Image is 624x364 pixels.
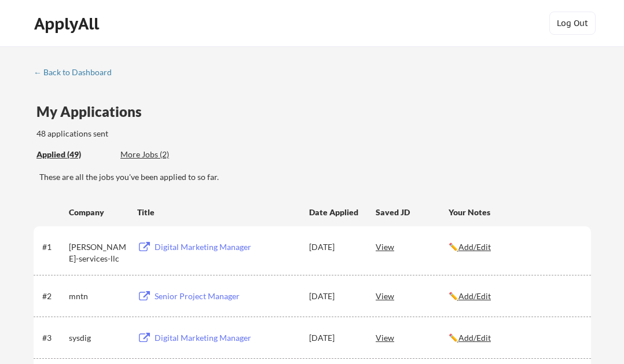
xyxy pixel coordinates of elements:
div: mntn [69,291,127,302]
div: Saved JD [376,201,449,222]
div: View [376,285,449,306]
div: More Jobs (2) [120,149,205,160]
div: #2 [42,291,65,302]
div: Date Applied [309,207,360,218]
div: [DATE] [309,291,360,302]
div: Digital Marketing Manager [155,332,298,344]
div: View [376,327,449,348]
div: These are job applications we think you'd be a good fit for, but couldn't apply you to automatica... [120,149,205,161]
div: sysdig [69,332,127,344]
div: View [376,236,449,257]
div: These are all the jobs you've been applied to so far. [39,171,591,183]
div: 48 applications sent [36,128,260,139]
div: [PERSON_NAME]-services-llc [69,241,127,264]
div: ApplyAll [34,14,102,34]
div: ← Back to Dashboard [34,68,120,76]
div: [DATE] [309,332,360,344]
div: These are all the jobs you've been applied to so far. [36,149,112,161]
div: ✏️ [449,332,581,344]
a: ← Back to Dashboard [34,68,120,79]
u: Add/Edit [458,242,491,252]
div: Applied (49) [36,149,112,160]
div: Senior Project Manager [155,291,298,302]
div: ✏️ [449,291,581,302]
div: Title [137,207,298,218]
div: [DATE] [309,241,360,253]
div: #3 [42,332,65,344]
button: Log Out [549,12,596,35]
div: Your Notes [449,207,581,218]
div: ✏️ [449,241,581,253]
div: Digital Marketing Manager [155,241,298,253]
u: Add/Edit [458,291,491,301]
div: My Applications [36,105,151,119]
div: #1 [42,241,65,253]
div: Company [69,207,127,218]
u: Add/Edit [458,333,491,343]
